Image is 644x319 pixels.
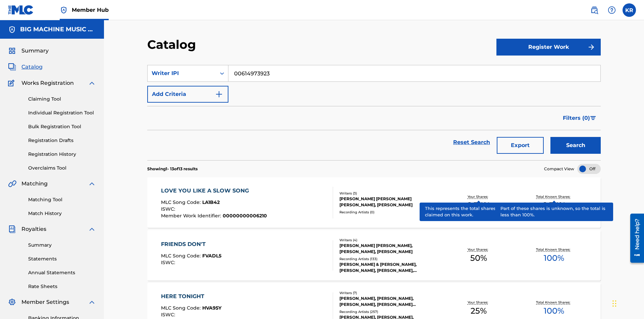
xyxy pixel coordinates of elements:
[28,269,96,276] a: Annual Statements
[588,3,601,17] a: Public Search
[470,252,487,264] span: 50 %
[450,135,493,150] a: Reset Search
[339,256,441,261] div: Recording Artists ( 133 )
[587,43,595,51] img: f7272a7cc735f4ea7f67.svg
[28,283,96,290] a: Rate Sheets
[339,196,441,208] div: [PERSON_NAME] [PERSON_NAME] [PERSON_NAME], [PERSON_NAME]
[612,293,616,314] div: Drag
[339,191,441,196] div: Writers ( 3 )
[147,230,601,281] a: FRIENDS DON'TMLC Song Code:FVADL5ISWC:Writers (4)[PERSON_NAME] [PERSON_NAME], [PERSON_NAME], [PER...
[563,114,590,122] span: Filters ( 0 )
[21,47,49,55] span: Summary
[21,225,46,233] span: Royalties
[8,63,43,71] a: CatalogCatalog
[28,96,96,103] a: Claiming Tool
[339,261,441,274] div: [PERSON_NAME] & [PERSON_NAME], [PERSON_NAME], [PERSON_NAME], [PERSON_NAME] & [PERSON_NAME], [PERS...
[542,199,566,211] span: 8.34 %
[590,6,598,14] img: search
[550,137,601,154] button: Search
[161,199,202,205] span: MLC Song Code :
[88,180,96,188] img: expand
[339,243,441,255] div: [PERSON_NAME] [PERSON_NAME], [PERSON_NAME], [PERSON_NAME]
[161,187,267,195] div: LOVE YOU LIKE A SLOW SONG
[161,206,177,212] span: ISWC :
[21,298,69,306] span: Member Settings
[467,199,490,211] span: 8.34 %
[28,210,96,217] a: Match History
[339,210,441,215] div: Recording Artists ( 0 )
[147,86,228,103] button: Add Criteria
[88,79,96,87] img: expand
[339,295,441,308] div: [PERSON_NAME], [PERSON_NAME], [PERSON_NAME], [PERSON_NAME] [PERSON_NAME] A [PERSON_NAME], [PERSON...
[147,65,601,160] form: Search Form
[625,211,644,266] iframe: Resource Center
[8,63,16,71] img: Catalog
[544,252,564,264] span: 100 %
[28,109,96,116] a: Individual Registration Tool
[8,47,49,55] a: SummarySummary
[28,151,96,158] a: Registration History
[28,137,96,144] a: Registration Drafts
[28,123,96,130] a: Bulk Registration Tool
[161,253,202,259] span: MLC Song Code :
[536,300,572,305] p: Total Known Shares:
[8,225,16,233] img: Royalties
[536,194,572,199] p: Total Known Shares:
[161,259,177,265] span: ISWC :
[8,26,16,34] img: Accounts
[610,287,644,319] iframe: Chat Widget
[608,6,616,14] img: help
[339,238,441,243] div: Writers ( 4 )
[496,39,601,56] button: Register Work
[215,90,223,98] img: 9d2ae6d4665cec9f34b9.svg
[339,309,441,314] div: Recording Artists ( 257 )
[28,242,96,249] a: Summary
[8,298,16,306] img: Member Settings
[623,3,636,17] div: User Menu
[88,225,96,233] img: expand
[21,79,74,87] span: Works Registration
[147,166,198,172] p: Showing 1 - 13 of 13 results
[468,247,490,252] p: Your Shares:
[590,116,596,120] img: filter
[72,6,109,14] span: Member Hub
[8,79,17,87] img: Works Registration
[60,6,68,14] img: Top Rightsholder
[28,255,96,262] a: Statements
[202,305,221,311] span: HVA95Y
[28,165,96,172] a: Overclaims Tool
[559,110,601,127] button: Filters (0)
[202,253,221,259] span: FVADL5
[20,26,96,33] h5: BIG MACHINE MUSIC LLC
[536,247,572,252] p: Total Known Shares:
[161,312,177,318] span: ISWC :
[468,194,490,199] p: Your Shares:
[8,47,16,55] img: Summary
[605,3,619,17] div: Help
[147,37,199,52] h2: Catalog
[544,166,574,172] span: Compact View
[468,300,490,305] p: Your Shares:
[161,292,267,300] div: HERE TONIGHT
[497,137,544,154] button: Export
[471,305,487,317] span: 25 %
[161,213,223,219] span: Member Work Identifier :
[161,305,202,311] span: MLC Song Code :
[223,213,267,219] span: 00000000006210
[21,63,43,71] span: Catalog
[161,240,221,248] div: FRIENDS DON'T
[544,305,564,317] span: 100 %
[8,5,34,15] img: MLC Logo
[21,180,48,188] span: Matching
[202,199,220,205] span: LA1B42
[152,69,212,77] div: Writer IPI
[8,180,16,188] img: Matching
[88,298,96,306] img: expand
[147,177,601,228] a: LOVE YOU LIKE A SLOW SONGMLC Song Code:LA1B42ISWC:Member Work Identifier:00000000006210Writers (3...
[28,196,96,203] a: Matching Tool
[339,290,441,295] div: Writers ( 7 )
